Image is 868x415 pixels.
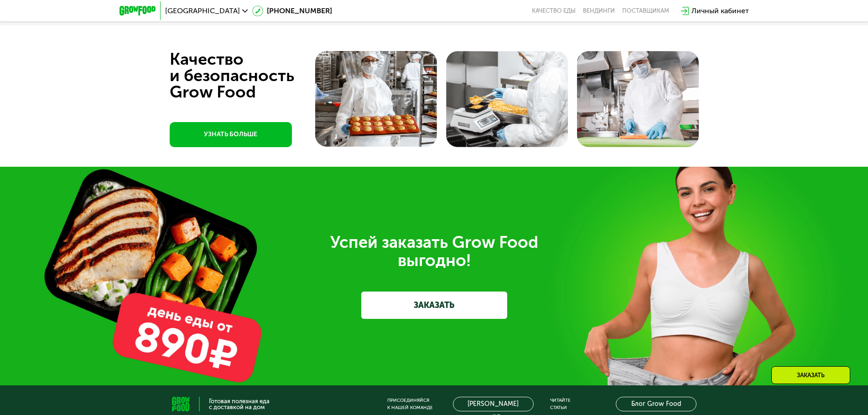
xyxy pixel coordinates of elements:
div: поставщикам [622,7,669,15]
div: Готовая полезная еда с доставкой на дом [209,398,270,410]
a: Вендинги [583,7,615,15]
div: Присоединяйся к нашей команде [387,397,433,411]
span: [GEOGRAPHIC_DATA] [165,7,240,15]
div: Качество и безопасность Grow Food [170,51,328,100]
a: [PHONE_NUMBER] [252,5,332,16]
a: Блог Grow Food [616,397,696,411]
div: Заказать [771,366,850,384]
a: [PERSON_NAME] в GF [453,397,534,411]
a: ЗАКАЗАТЬ [361,292,507,319]
div: Читайте статьи [550,397,571,411]
a: УЗНАТЬ БОЛЬШЕ [170,122,292,147]
div: Личный кабинет [691,5,749,16]
a: Качество еды [532,7,576,15]
div: Успей заказать Grow Food выгодно! [179,233,690,270]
